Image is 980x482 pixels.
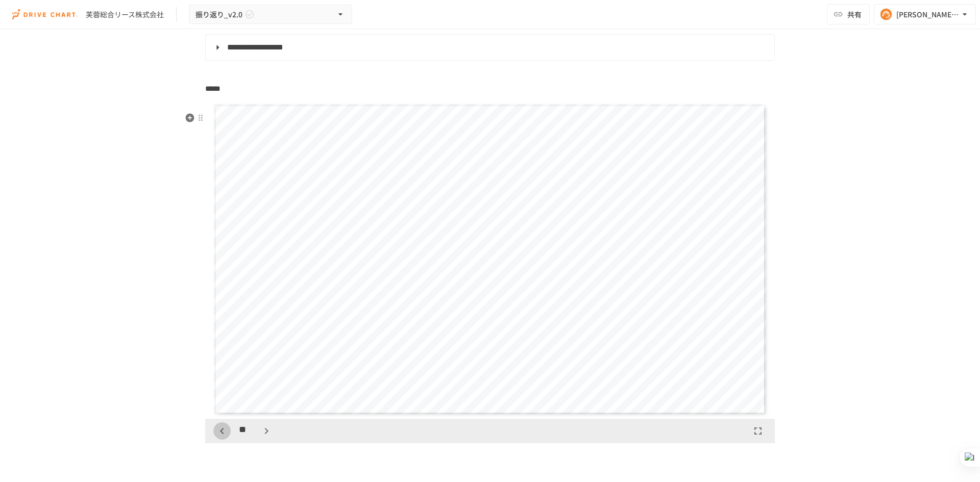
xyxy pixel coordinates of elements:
span: 共有 [847,9,862,20]
div: [PERSON_NAME][EMAIL_ADDRESS][DOMAIN_NAME] [896,8,960,21]
div: 芙蓉総合リース株式会社 [86,9,164,20]
div: Page 26 [205,100,775,419]
span: 振り返り_v2.0 [195,8,242,21]
img: i9VDDS9JuLRLX3JIUyK59LcYp6Y9cayLPHs4hOxMB9W [12,6,78,22]
button: [PERSON_NAME][EMAIL_ADDRESS][DOMAIN_NAME] [874,4,976,24]
button: 共有 [827,4,870,24]
button: 振り返り_v2.0 [189,5,352,24]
